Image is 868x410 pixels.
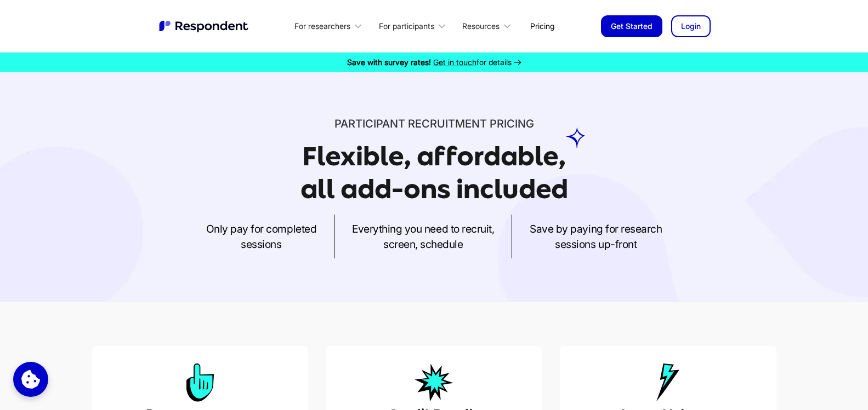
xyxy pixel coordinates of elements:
strong: Save with survey rates! [347,57,431,67]
img: Untitled UI logotext [158,19,251,33]
div: For participants [372,13,456,39]
div: Resources [456,13,521,39]
a: home [158,19,251,33]
a: Pricing [521,13,563,39]
p: Only pay for completed sessions [206,221,316,252]
div: Resources [462,21,500,32]
p: Save by paying for research sessions up-front [530,221,662,252]
div: For participants [379,21,434,32]
span: Get in touch [433,57,476,67]
span: PRICING [490,117,534,130]
h1: Flexible, affordable, all add-ons included [300,141,568,204]
a: Login [671,15,711,37]
div: For researchers [294,21,350,32]
div: For researchers [288,13,372,39]
span: Participant recruitment [334,117,487,130]
a: Get Started [601,15,662,37]
div: for details [347,57,512,68]
p: Everything you need to recruit, screen, schedule [352,221,494,252]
